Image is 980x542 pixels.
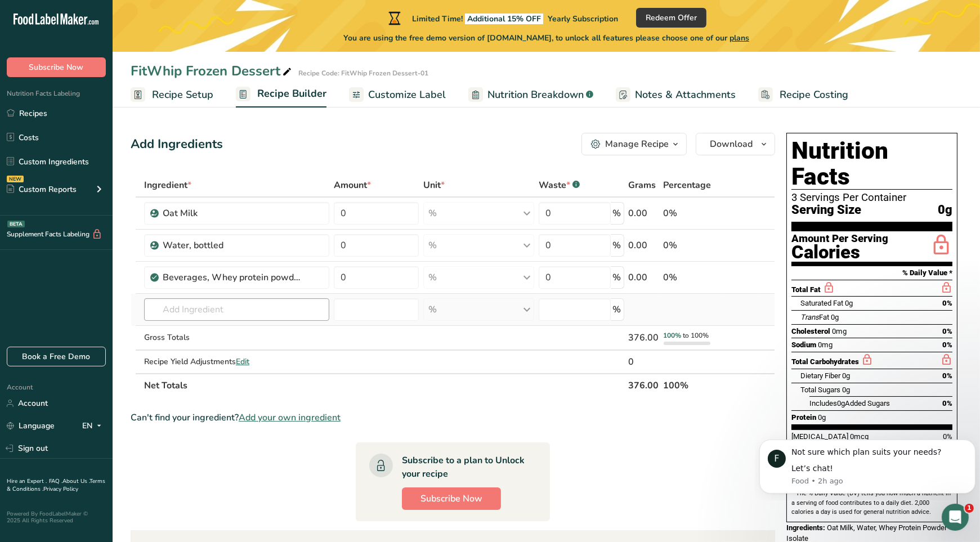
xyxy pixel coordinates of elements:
iframe: Intercom notifications message [755,429,980,500]
div: 376.00 [629,331,659,344]
span: Unit [423,178,445,192]
span: Total Carbohydrates [791,357,859,366]
div: BETA [7,221,25,227]
span: Includes Added Sugars [809,399,890,407]
div: Waste [539,178,580,192]
div: Subscribe to a plan to Unlock your recipe [402,454,527,481]
span: Notes & Attachments [635,87,736,102]
span: Recipe Builder [257,86,326,101]
div: 0% [664,271,722,284]
input: Add Ingredient [144,298,330,321]
div: Powered By FoodLabelMaker © 2025 All Rights Reserved [7,510,106,524]
span: Fat [800,313,829,321]
span: 1 [965,504,974,513]
span: Yearly Subscription [548,14,618,24]
span: 0g [938,203,952,217]
span: Nutrition Breakdown [487,87,584,102]
span: Ingredients: [786,523,825,532]
button: Download [696,133,775,155]
div: EN [82,419,106,433]
th: 376.00 [627,373,661,397]
a: Nutrition Breakdown [468,82,593,107]
button: Manage Recipe [581,133,687,155]
div: FitWhip Frozen Dessert [131,61,294,81]
span: Amount [334,178,371,192]
span: Protein [791,413,816,422]
button: Subscribe Now [402,487,501,510]
span: Grams [629,178,656,192]
span: Additional 15% OFF [465,14,543,24]
a: Recipe Builder [236,81,326,108]
span: 0% [942,399,952,407]
span: to 100% [683,331,709,340]
span: 0g [845,299,853,307]
span: Recipe Setup [152,87,213,102]
div: Custom Reports [7,183,77,195]
div: Add Ingredients [131,135,223,154]
span: Serving Size [791,203,861,217]
span: Subscribe Now [420,492,482,505]
section: % Daily Value * [791,266,952,280]
span: Redeem Offer [646,12,697,24]
span: Dietary Fiber [800,371,840,380]
span: plans [730,33,749,43]
a: Book a Free Demo [7,347,106,366]
span: 0% [942,327,952,335]
i: Trans [800,313,819,321]
div: Beverages, Whey protein powder isolate [163,271,303,284]
th: 100% [661,373,724,397]
th: Net Totals [142,373,627,397]
span: Add your own ingredient [239,411,341,424]
div: Limited Time! [386,11,618,25]
span: 0% [942,299,952,307]
div: Calories [791,244,888,261]
span: Saturated Fat [800,299,843,307]
span: 0g [837,399,845,407]
span: 100% [664,331,682,340]
span: Ingredient [144,178,191,192]
div: 0.00 [629,239,659,252]
a: Language [7,416,55,436]
span: Total Fat [791,285,821,294]
span: You are using the free demo version of [DOMAIN_NAME], to unlock all features please choose one of... [343,32,749,44]
span: 0% [942,341,952,349]
span: Download [710,137,753,151]
span: 0g [818,413,826,422]
a: Recipe Setup [131,82,213,107]
div: 0% [664,239,722,252]
span: Total Sugars [800,386,840,394]
a: Notes & Attachments [616,82,736,107]
span: 0mg [818,341,833,349]
a: Terms & Conditions . [7,477,105,493]
button: Redeem Offer [636,8,706,28]
span: 0mg [832,327,847,335]
span: 0g [842,371,850,380]
a: FAQ . [49,477,62,485]
span: 0g [842,386,850,394]
span: Subscribe Now [29,61,84,73]
div: 0 [629,355,659,369]
h1: Nutrition Facts [791,138,952,190]
a: Hire an Expert . [7,477,47,485]
span: Customize Label [368,87,446,102]
span: 0g [831,313,839,321]
div: 3 Servings Per Container [791,192,952,203]
span: Edit [236,356,249,367]
div: Water, bottled [163,239,303,252]
button: Subscribe Now [7,57,106,77]
div: NEW [7,176,24,182]
span: 0% [942,371,952,380]
a: Customize Label [349,82,446,107]
a: About Us . [62,477,90,485]
div: Recipe Yield Adjustments [144,356,330,368]
div: Recipe Code: FitWhip Frozen Dessert-01 [298,68,428,78]
a: Privacy Policy [43,485,78,493]
div: 0.00 [629,271,659,284]
iframe: Intercom live chat [942,504,969,531]
div: 0% [664,207,722,220]
section: * The % Daily Value (DV) tells you how much a nutrient in a serving of food contributes to a dail... [791,489,952,517]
